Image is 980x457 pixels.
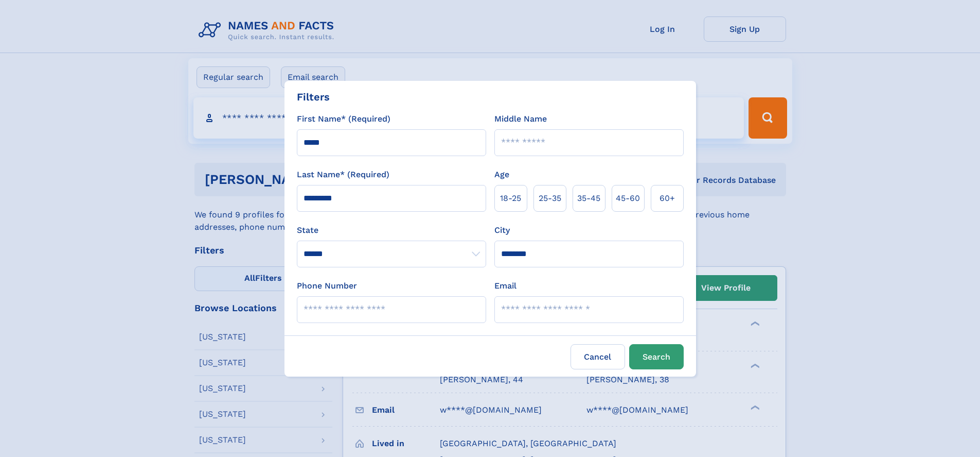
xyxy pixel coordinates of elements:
span: 18‑25 [500,192,521,205]
label: State [297,224,486,236]
label: Age [494,168,509,181]
label: Phone Number [297,280,357,292]
button: Search [629,344,684,369]
span: 25‑35 [539,192,561,205]
label: Email [494,280,516,292]
label: Cancel [571,344,625,369]
label: City [494,224,510,236]
span: 60+ [660,192,675,205]
div: Filters [297,89,330,105]
label: Middle Name [494,113,547,125]
span: 45‑60 [616,192,640,205]
span: 35‑45 [577,192,600,205]
label: Last Name* (Required) [297,168,389,181]
label: First Name* (Required) [297,113,390,125]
